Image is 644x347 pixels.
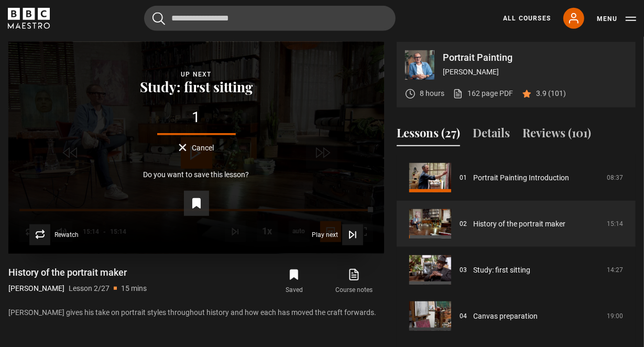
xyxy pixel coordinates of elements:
[264,266,324,297] button: Saved
[420,88,444,99] p: 8 hours
[8,42,384,253] video-js: Video Player
[8,266,147,279] h1: History of the portrait maker
[522,124,591,146] button: Reviews (101)
[473,219,565,230] a: History of the portrait maker
[443,67,627,78] p: [PERSON_NAME]
[312,224,363,245] button: Play next
[503,14,551,23] a: All Courses
[25,69,367,80] div: Up next
[144,171,249,178] p: Do you want to save this lesson?
[179,144,214,151] button: Cancel
[8,283,64,294] p: [PERSON_NAME]
[8,8,50,29] svg: BBC Maestro
[453,88,513,99] a: 162 page PDF
[8,307,384,318] p: [PERSON_NAME] gives his take on portrait styles throughout history and how each has moved the cra...
[137,80,256,94] button: Study: first sitting
[144,6,396,31] input: Search
[473,311,538,322] a: Canvas preparation
[473,172,569,183] a: Portrait Painting Introduction
[536,88,566,99] p: 3.9 (101)
[473,265,530,276] a: Study: first sitting
[192,144,214,151] span: Cancel
[69,283,110,294] p: Lesson 2/27
[397,124,460,146] button: Lessons (27)
[473,124,510,146] button: Details
[29,224,79,245] button: Rewatch
[121,283,147,294] p: 15 mins
[324,266,384,297] a: Course notes
[597,14,636,24] button: Toggle navigation
[312,232,338,238] span: Play next
[443,53,627,62] p: Portrait Painting
[54,232,79,238] span: Rewatch
[152,12,165,25] button: Submit the search query
[25,110,367,125] div: 1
